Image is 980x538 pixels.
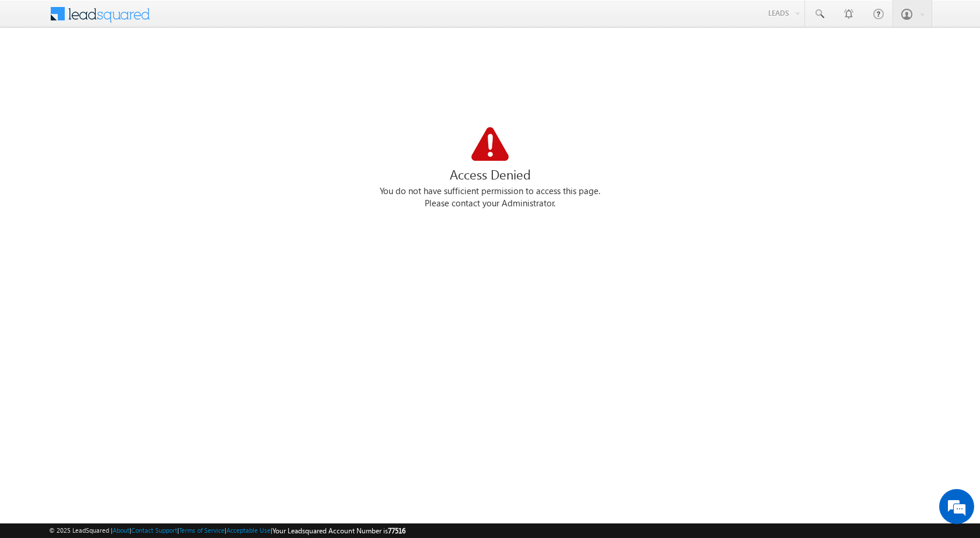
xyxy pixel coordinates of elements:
[113,526,129,534] a: About
[179,526,225,534] a: Terms of Service
[49,525,405,536] span: © 2025 LeadSquared | | | | |
[272,526,405,535] span: Your Leadsquared Account Number is
[388,526,405,535] span: 77516
[49,185,931,198] div: You do not have sufficient permission to access this page.
[226,526,271,534] a: Acceptable Use
[49,198,931,210] div: Please contact your Administrator.
[471,127,509,161] img: Access Denied
[49,163,931,185] div: Access Denied
[131,526,177,534] a: Contact Support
